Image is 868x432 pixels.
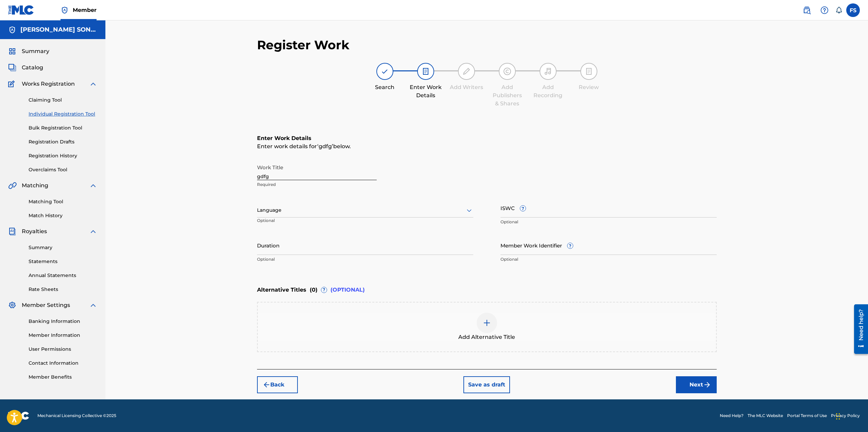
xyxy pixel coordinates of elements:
img: MLC Logo [8,5,34,15]
a: Member Benefits [29,374,97,381]
iframe: Resource Center [849,301,868,356]
img: Member Settings [8,301,16,309]
a: Contact Information [29,360,97,367]
a: Overclaims Tool [29,166,97,173]
img: Works Registration [8,80,17,88]
span: Summary [22,47,49,55]
h5: FELIX SCHUBERT SONGS [20,26,97,34]
button: Back [257,376,298,393]
img: Matching [8,182,17,190]
a: Member Information [29,332,97,339]
div: Drag [836,406,840,427]
img: 7ee5dd4eb1f8a8e3ef2f.svg [262,381,271,389]
img: Accounts [8,26,16,34]
a: Matching Tool [29,198,97,205]
a: Portal Terms of Use [787,413,827,419]
a: Need Help? [720,413,744,419]
img: search [803,6,811,14]
span: gdfg [317,143,333,150]
img: Summary [8,47,16,55]
h2: Register Work [257,37,350,53]
span: Member [73,6,97,14]
img: step indicator icon for Review [585,67,593,75]
img: step indicator icon for Add Writers [462,67,471,75]
a: Public Search [800,3,814,17]
a: CatalogCatalog [8,64,43,72]
span: Catalog [22,64,43,72]
img: step indicator icon for Add Recording [544,67,552,75]
a: Match History [29,212,97,219]
p: Required [257,182,377,188]
a: Bulk Registration Tool [29,124,97,132]
span: ? [321,287,327,293]
p: Optional [257,256,473,262]
img: step indicator icon for Add Publishers & Shares [503,67,511,75]
div: Add Publishers & Shares [490,83,524,108]
img: step indicator icon for Search [381,67,389,75]
img: Royalties [8,227,16,236]
a: Registration Drafts [29,138,97,145]
a: Statements [29,258,97,265]
a: Privacy Policy [831,413,860,419]
a: Summary [29,244,97,251]
p: Optional [257,218,323,229]
img: expand [89,80,97,88]
span: ( 0 ) [310,286,318,294]
span: Enter work details for [257,143,317,150]
a: Individual Registration Tool [29,110,97,118]
div: Search [368,83,402,91]
img: expand [89,182,97,190]
span: Mechanical Licensing Collective © 2025 [37,413,116,419]
div: Notifications [835,7,842,14]
img: f7272a7cc735f4ea7f67.svg [703,381,711,389]
span: (OPTIONAL) [330,286,365,294]
img: Top Rightsholder [61,6,69,14]
a: SummarySummary [8,47,49,55]
p: Optional [500,219,717,225]
p: Optional [500,256,717,262]
img: step indicator icon for Enter Work Details [422,67,430,75]
img: expand [89,227,97,236]
span: Works Registration [22,80,75,88]
img: add [483,319,491,327]
div: Add Recording [531,83,565,100]
span: Add Alternative Title [458,333,515,341]
button: Next [676,376,717,393]
img: logo [8,412,29,420]
img: help [820,6,829,14]
div: Help [818,3,831,17]
a: Annual Statements [29,272,97,279]
a: The MLC Website [748,413,783,419]
span: below. [333,143,351,150]
button: Save as draft [463,376,510,393]
span: ? [520,206,526,211]
span: Royalties [22,227,47,236]
iframe: Chat Widget [834,399,868,432]
div: User Menu [846,3,860,17]
a: Registration History [29,152,97,159]
a: User Permissions [29,346,97,353]
a: Banking Information [29,318,97,325]
span: Member Settings [22,301,70,309]
a: Claiming Tool [29,97,97,104]
img: expand [89,301,97,309]
div: Enter Work Details [409,83,443,100]
a: Rate Sheets [29,286,97,293]
h6: Enter Work Details [257,134,717,142]
div: Review [572,83,606,91]
div: Add Writers [449,83,483,91]
span: Alternative Titles [257,286,306,294]
span: ? [567,243,573,248]
img: Catalog [8,64,16,72]
span: gdfg [319,143,332,150]
span: Matching [22,182,48,190]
